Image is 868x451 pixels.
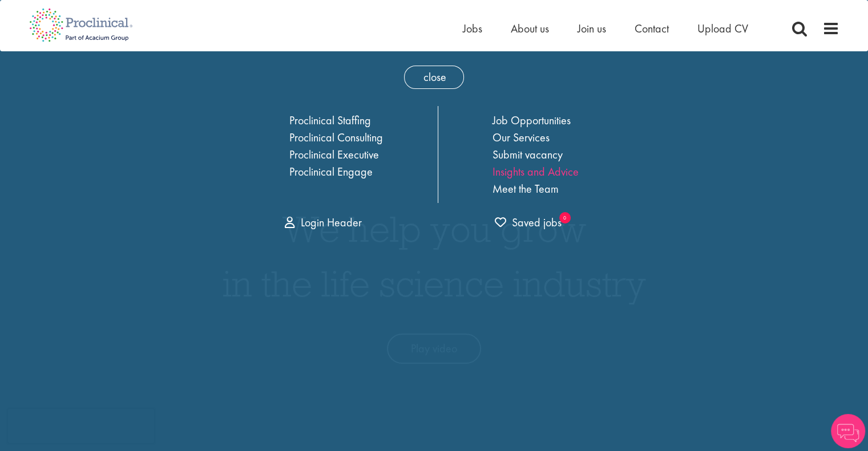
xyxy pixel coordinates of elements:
[697,21,748,36] a: Upload CV
[495,214,562,231] a: 0 jobs in shortlist
[578,21,606,36] a: Join us
[831,414,865,448] img: Chatbot
[404,66,464,89] span: close
[492,181,559,196] a: Meet the Team
[289,164,373,179] a: Proclinical Engage
[492,164,579,179] a: Insights and Advice
[492,147,563,162] a: Submit vacancy
[289,113,371,128] a: Proclinical Staffing
[635,21,669,36] a: Contact
[511,21,549,36] a: About us
[495,215,562,230] span: Saved jobs
[289,147,379,162] a: Proclinical Executive
[492,113,571,128] a: Job Opportunities
[285,215,362,230] a: Login Header
[492,130,550,145] a: Our Services
[289,130,383,145] a: Proclinical Consulting
[463,21,482,36] a: Jobs
[559,212,571,224] sub: 0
